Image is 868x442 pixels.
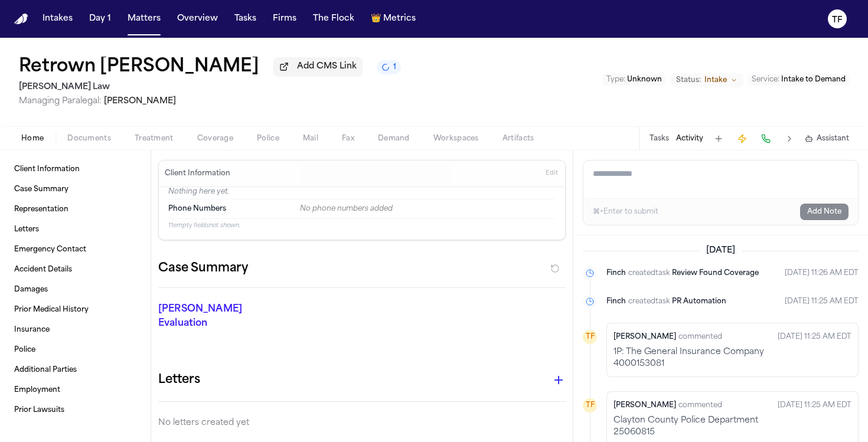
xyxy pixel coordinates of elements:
span: crown [371,13,381,25]
span: Add CMS Link [297,61,357,73]
span: Phone Numbers [168,204,226,214]
h1: Retrown [PERSON_NAME] [19,57,259,78]
h3: Client Information [162,169,233,178]
button: Edit [542,164,562,183]
button: The Flock [308,8,359,30]
a: Prior Lawsuits [9,401,141,420]
button: Edit Type: Unknown [603,74,665,86]
span: Police [257,134,279,143]
span: Finch [606,296,626,307]
span: commented [678,331,722,343]
span: Assistant [817,134,849,143]
span: Prior Lawsuits [14,405,64,415]
span: Employment [14,385,60,395]
time: September 30, 2025 at 10:26 AM [785,267,859,279]
button: 1 active task [377,60,401,74]
span: Intake [704,76,727,85]
a: Employment [9,381,141,400]
span: [PERSON_NAME] [614,400,676,411]
span: created task [628,296,670,307]
p: Nothing here yet. [168,187,556,199]
p: 11 empty fields not shown. [168,221,556,230]
a: Emergency Contact [9,240,141,259]
a: Representation [9,200,141,219]
span: Demand [378,134,410,143]
button: Tasks [230,8,261,30]
img: Finch Logo [14,14,28,25]
span: Letters [14,225,39,234]
h1: Letters [158,371,200,389]
button: Add Note [800,204,849,220]
a: Accident Details [9,260,141,279]
span: 1 [393,63,396,72]
button: Activity [676,134,703,143]
button: Create Immediate Task [734,130,750,147]
span: Service : [752,76,779,83]
button: Day 1 [84,8,116,30]
button: Edit Service: Intake to Demand [748,74,849,86]
a: Damages [9,280,141,299]
button: Matters [123,8,165,30]
span: Unknown [627,76,662,83]
a: Prior Medical History [9,300,141,319]
time: September 30, 2025 at 10:25 AM [778,330,851,344]
button: Firms [268,8,301,30]
span: Workspaces [433,134,479,143]
h2: [PERSON_NAME] Law [19,80,401,94]
span: commented [678,400,722,411]
time: September 30, 2025 at 10:25 AM [778,398,851,412]
span: Mail [303,134,318,143]
button: Intakes [38,8,77,30]
button: Add Task [710,130,727,147]
span: Treatment [135,134,174,143]
span: Accident Details [14,265,72,274]
button: Assistant [805,134,849,143]
text: TF [832,16,843,24]
a: PR Automation [672,296,726,307]
span: Artifacts [502,134,534,143]
span: Managing Paralegal: [19,97,102,106]
div: Clayton County Police Department 25060815 [614,415,851,438]
span: Damages [14,285,48,294]
span: Intake to Demand [781,76,846,83]
div: 1P: The General Insurance Company 4000153081 [614,346,851,370]
span: Finch [606,267,626,279]
button: Tasks [650,134,669,143]
time: September 30, 2025 at 10:25 AM [785,296,859,307]
a: Overview [172,8,223,30]
a: Additional Parties [9,361,141,379]
span: Insurance [14,325,50,335]
div: No phone numbers added [300,204,556,214]
span: [PERSON_NAME] [104,97,176,106]
span: Edit [546,169,558,178]
a: Case Summary [9,180,141,199]
span: Documents [67,134,111,143]
button: Add CMS Link [273,57,363,76]
span: Type : [606,76,625,83]
span: Additional Parties [14,365,77,375]
a: Insurance [9,320,141,339]
button: Edit matter name [19,57,259,78]
span: Case Summary [14,185,68,194]
span: Representation [14,205,68,214]
a: Review Found Coverage [672,267,759,279]
h2: Case Summary [158,259,248,278]
div: TF [583,330,597,344]
p: No letters created yet [158,416,566,430]
button: crownMetrics [366,8,420,30]
a: Police [9,340,141,359]
span: Home [21,134,44,143]
button: Change status from Intake [670,73,743,87]
span: Coverage [197,134,233,143]
p: [PERSON_NAME] Evaluation [158,302,285,330]
span: created task [628,267,670,279]
span: Status: [676,76,701,85]
span: [PERSON_NAME] [614,331,676,343]
span: Emergency Contact [14,245,86,254]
